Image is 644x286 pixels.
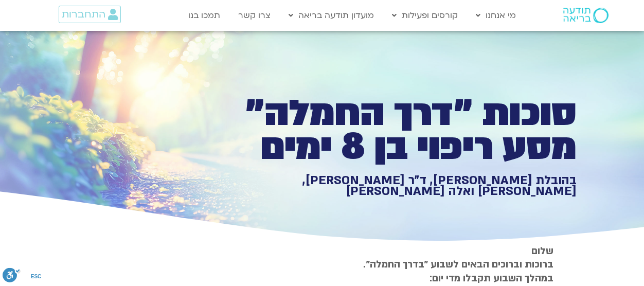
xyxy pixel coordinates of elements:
[233,6,276,25] a: צרו קשר
[59,6,121,23] a: התחברות
[471,6,521,25] a: מי אנחנו
[283,6,379,25] a: מועדון תודעה בריאה
[531,244,553,258] strong: שלום
[62,9,105,20] span: התחברות
[220,97,577,164] h1: סוכות ״דרך החמלה״ מסע ריפוי בן 8 ימים
[220,175,577,197] h1: בהובלת [PERSON_NAME], ד״ר [PERSON_NAME], [PERSON_NAME] ואלה [PERSON_NAME]
[563,8,609,23] img: תודעה בריאה
[387,6,463,25] a: קורסים ופעילות
[363,258,553,284] strong: ברוכות וברוכים הבאים לשבוע ״בדרך החמלה״. במהלך השבוע תקבלו מדי יום:
[183,6,225,25] a: תמכו בנו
